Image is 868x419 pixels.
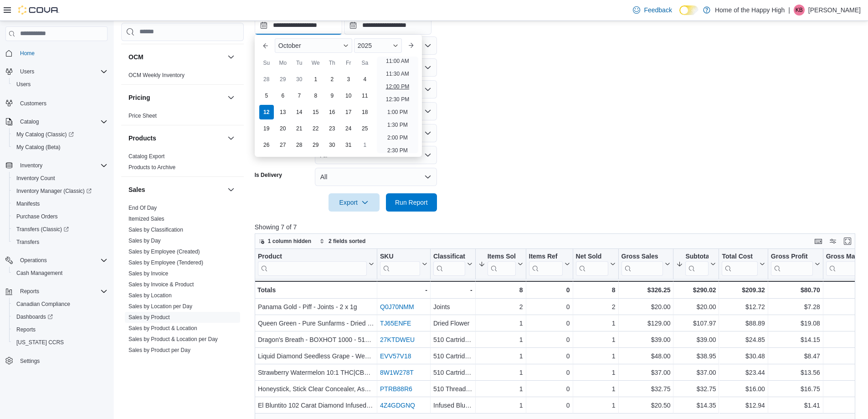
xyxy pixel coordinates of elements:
[13,129,77,140] a: My Catalog (Classic)
[308,121,323,136] div: day-22
[16,255,108,266] span: Operations
[16,339,64,346] span: [US_STATE] CCRS
[621,253,670,276] button: Gross Sales
[794,5,805,16] div: Kelci Brenna
[16,47,108,59] span: Home
[433,253,465,276] div: Classification
[13,299,108,310] span: Canadian Compliance
[2,96,111,109] button: Customers
[9,323,111,336] button: Reports
[16,238,39,246] span: Transfers
[344,16,431,35] input: Press the down key to open a popover containing a calendar.
[433,301,473,312] div: Joints
[478,285,523,295] div: 8
[259,138,274,152] div: day-26
[395,198,428,207] span: Run Report
[644,5,672,15] span: Feedback
[386,193,437,212] button: Run Report
[13,324,108,335] span: Reports
[255,222,862,232] p: Showing 7 of 7
[16,269,62,277] span: Cash Management
[276,72,290,87] div: day-29
[341,56,356,70] div: Fr
[9,197,111,210] button: Manifests
[255,171,282,179] label: Is Delivery
[358,88,372,103] div: day-11
[529,318,570,329] div: 0
[808,5,861,16] p: [PERSON_NAME]
[424,42,431,49] button: Open list of options
[384,132,411,143] li: 2:00 PM
[13,129,108,140] span: My Catalog (Classic)
[257,285,374,295] div: Totals
[268,238,311,245] span: 1 column hidden
[121,110,244,125] div: Pricing
[128,281,194,288] span: Sales by Invoice & Product
[341,88,356,103] div: day-10
[20,162,42,169] span: Inventory
[128,205,157,211] a: End Of Day
[358,56,372,70] div: Sa
[13,237,108,248] span: Transfers
[128,303,192,310] a: Sales by Location per Day
[16,326,36,333] span: Reports
[478,318,523,329] div: 1
[121,151,244,176] div: Products
[128,72,185,78] a: OCM Weekly Inventory
[13,198,43,209] a: Manifests
[9,223,111,236] a: Transfers (Classic)
[16,116,42,127] button: Catalog
[382,94,413,105] li: 12:30 PM
[20,357,40,365] span: Settings
[16,175,55,182] span: Inventory Count
[621,301,670,312] div: $20.00
[128,134,156,143] h3: Products
[128,93,150,102] h3: Pricing
[276,56,290,70] div: Mo
[128,153,164,160] span: Catalog Export
[341,105,356,119] div: day-17
[255,236,315,247] button: 1 column hidden
[2,159,111,172] button: Inventory
[358,121,372,136] div: day-25
[13,237,43,248] a: Transfers
[575,318,615,329] div: 1
[128,112,157,119] span: Price Sheet
[404,38,418,53] button: Next month
[5,43,108,391] nav: Complex example
[258,253,367,261] div: Product
[226,184,236,195] button: Sales
[788,5,790,16] p: |
[685,253,709,276] div: Subtotal
[771,253,813,261] div: Gross Profit
[2,115,111,128] button: Catalog
[722,253,757,276] div: Total Cost
[16,187,92,195] span: Inventory Manager (Classic)
[13,268,108,279] span: Cash Management
[128,204,157,212] span: End Of Day
[380,253,420,261] div: SKU
[13,224,108,235] span: Transfers (Classic)
[13,173,59,184] a: Inventory Count
[276,88,290,103] div: day-6
[13,311,56,322] a: Dashboards
[478,301,523,312] div: 2
[9,336,111,349] button: [US_STATE] CCRS
[128,216,164,222] a: Itemized Sales
[20,257,47,264] span: Operations
[380,369,414,376] a: 8W1W278T
[16,200,40,207] span: Manifests
[341,121,356,136] div: day-24
[433,318,473,329] div: Dried Flower
[621,253,663,276] div: Gross Sales
[308,56,323,70] div: We
[771,253,820,276] button: Gross Profit
[16,98,50,109] a: Customers
[275,38,352,53] div: Button. Open the month selector. October is currently selected.
[13,142,64,153] a: My Catalog (Beta)
[259,72,274,87] div: day-28
[128,113,157,119] a: Price Sheet
[325,121,339,136] div: day-23
[16,81,31,88] span: Users
[13,337,67,348] a: [US_STATE] CCRS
